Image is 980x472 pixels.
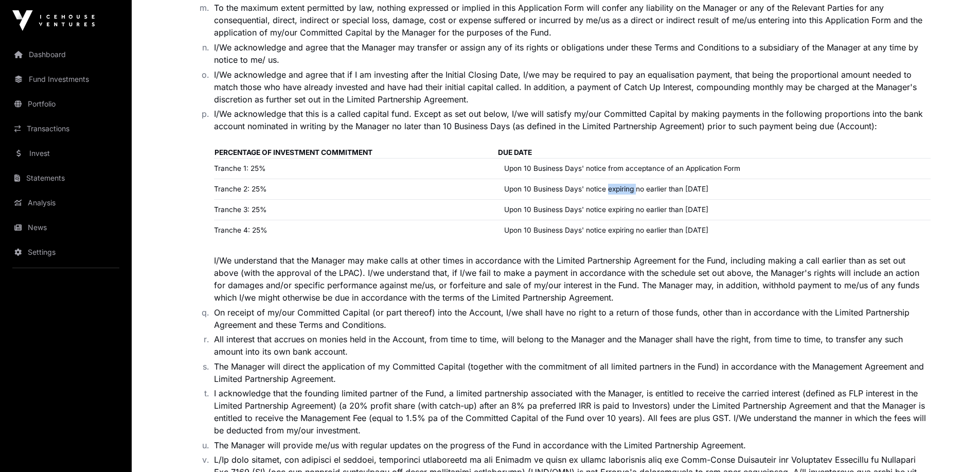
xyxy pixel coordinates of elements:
[8,117,123,140] a: Transactions
[497,147,931,159] th: DUE DATE
[211,41,931,66] li: I/We acknowledge and agree that the Manager may transfer or assign any of its rights or obligatio...
[929,423,980,472] iframe: Chat Widget
[214,199,497,220] td: Tranche 3: 25%
[8,167,123,189] a: Statements
[8,241,123,264] a: Settings
[8,43,123,66] a: Dashboard
[8,68,123,91] a: Fund Investments
[497,159,931,179] td: Upon 10 Business Days' notice from acceptance of an Application Form
[211,333,931,358] li: All interest that accrues on monies held in the Account, from time to time, will belong to the Ma...
[12,10,95,31] img: Icehouse Ventures Logo
[497,179,931,199] td: Upon 10 Business Days' notice expiring no earlier than [DATE]
[211,360,931,385] li: The Manager will direct the application of my Committed Capital (together with the commitment of ...
[211,68,931,106] li: I/We acknowledge and agree that if I am investing after the Initial Closing Date, I/we may be req...
[214,147,497,159] th: PERCENTAGE OF INVESTMENT COMMITMENT
[8,191,123,214] a: Analysis
[8,216,123,239] a: News
[214,220,497,240] td: Tranche 4: 25%
[8,93,123,115] a: Portfolio
[497,199,931,220] td: Upon 10 Business Days' notice expiring no earlier than [DATE]
[214,159,497,179] td: Tranche 1: 25%
[211,108,931,304] li: I/We acknowledge that this is a called capital fund. Except as set out below, I/we will satisfy m...
[211,387,931,436] li: I acknowledge that the founding limited partner of the Fund, a limited partnership associated wit...
[214,179,497,199] td: Tranche 2: 25%
[497,220,931,240] td: Upon 10 Business Days' notice expiring no earlier than [DATE]
[211,306,931,331] li: On receipt of my/our Committed Capital (or part thereof) into the Account, I/we shall have no rig...
[211,2,931,39] li: To the maximum extent permitted by law, nothing expressed or implied in this Application Form wil...
[8,142,123,165] a: Invest
[211,439,931,451] li: The Manager will provide me/us with regular updates on the progress of the Fund in accordance wit...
